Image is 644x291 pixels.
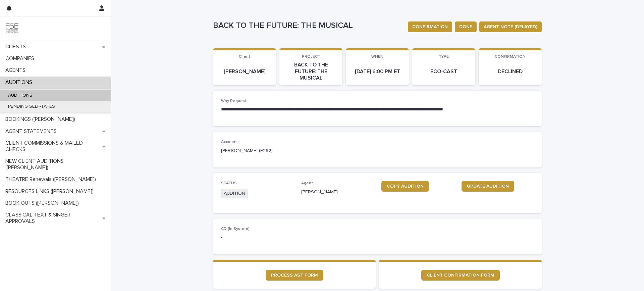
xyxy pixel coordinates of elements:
[266,270,323,281] a: PROCESS AST FORM
[217,68,272,75] p: [PERSON_NAME]
[3,128,62,135] p: AGENT STATEMENTS
[221,99,247,103] span: Why Request
[221,227,250,231] span: CD (In System)
[271,273,318,278] span: PROCESS AST FORM
[3,116,80,123] p: BOOKINGS ([PERSON_NAME])
[462,181,514,192] a: UPDATE AUDITION
[221,140,237,144] span: Account
[3,200,84,206] p: BOOK OUTS ([PERSON_NAME])
[283,62,338,81] p: BACK TO THE FUTURE: THE MUSICAL
[3,104,60,109] p: PENDING SELF-TAPES
[479,21,542,32] button: AGENT NOTE (DELAYED)
[3,55,40,62] p: COMPANIES
[483,68,538,75] p: DECLINED
[301,181,313,185] span: Agent
[408,21,452,32] button: CONFIRMATION
[221,189,248,198] span: AUDITION
[239,55,250,59] span: Client
[421,270,500,281] a: CLIENT CONFIRMATION FORM
[3,79,38,86] p: AUDITIONS
[412,23,448,30] span: CONFIRMATION
[459,23,472,30] span: DONE
[495,55,526,59] span: CONFIRMATION
[221,234,320,241] p: -
[5,22,19,35] img: 9JgRvJ3ETPGCJDhvPVA5
[221,147,320,154] p: [PERSON_NAME] (E292)
[350,68,405,75] p: [DATE] 6:00 PM ET
[467,184,509,189] span: UPDATE AUDITION
[439,55,449,59] span: TYPE
[213,21,402,31] p: BACK TO THE FUTURE: THE MUSICAL
[381,181,429,192] a: COPY AUDITION
[3,212,102,225] p: CLASSICAL TEXT & SINGER APPROVALS
[371,55,383,59] span: WHEN
[3,140,102,153] p: CLIENT COMMISSIONS & MAILED CHECKS
[221,181,237,185] span: STATUS
[3,158,111,171] p: NEW CLIENT AUDITIONS ([PERSON_NAME])
[3,44,31,50] p: CLIENTS
[387,184,424,189] span: COPY AUDITION
[3,67,31,74] p: AGENTS
[3,93,38,98] p: AUDITIONS
[301,189,373,196] p: [PERSON_NAME]
[455,21,477,32] button: DONE
[302,55,320,59] span: PROJECT
[427,273,494,278] span: CLIENT CONFIRMATION FORM
[416,68,471,75] p: ECO-CAST
[3,176,101,183] p: THEATRE Renewals ([PERSON_NAME])
[3,188,99,195] p: RESOURCES LINKS ([PERSON_NAME])
[484,23,537,30] span: AGENT NOTE (DELAYED)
